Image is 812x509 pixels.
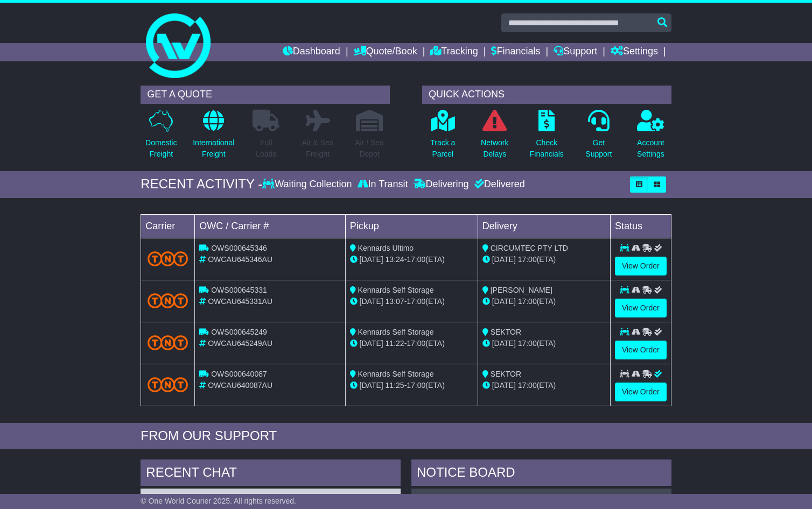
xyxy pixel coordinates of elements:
[358,244,414,252] span: Kennards Ultimo
[350,296,473,307] div: - (ETA)
[355,179,411,190] div: In Transit
[386,255,404,264] span: 13:24
[192,109,235,166] a: InternationalFreight
[491,328,521,336] span: SEKTOR
[253,137,279,160] p: Full Loads
[411,459,671,489] div: NOTICE BOARD
[386,381,404,390] span: 11:25
[491,286,552,294] span: [PERSON_NAME]
[141,176,262,192] div: RECENT ACTIVITY -
[354,43,417,61] a: Quote/Book
[611,43,658,61] a: Settings
[491,370,521,378] span: SEKTOR
[518,255,537,264] span: 17:00
[211,244,267,252] span: OWS000645346
[208,297,272,306] span: OWCAU645331AU
[492,381,516,390] span: [DATE]
[407,255,425,264] span: 17:00
[472,179,525,190] div: Delivered
[492,297,516,306] span: [DATE]
[482,380,606,391] div: (ETA)
[211,286,267,294] span: OWS000645331
[610,214,671,238] td: Status
[148,377,188,392] img: TNT_Domestic.png
[211,328,267,336] span: OWS000645249
[407,297,425,306] span: 17:00
[407,339,425,348] span: 17:00
[530,137,564,160] p: Check Financials
[480,109,509,166] a: NetworkDelays
[148,335,188,350] img: TNT_Domestic.png
[615,257,667,275] a: View Order
[350,380,473,391] div: - (ETA)
[302,137,334,160] p: Air & Sea Freight
[358,370,434,378] span: Kennards Self Storage
[141,459,401,489] div: RECENT CHAT
[636,109,665,166] a: AccountSettings
[615,383,667,401] a: View Order
[430,109,456,166] a: Track aParcel
[615,341,667,359] a: View Order
[637,137,664,160] p: Account Settings
[360,381,383,390] span: [DATE]
[386,297,404,306] span: 13:07
[350,254,473,265] div: - (ETA)
[478,214,610,238] td: Delivery
[482,338,606,349] div: (ETA)
[615,299,667,317] a: View Order
[148,293,188,308] img: TNT_Domestic.png
[145,109,177,166] a: DomesticFreight
[430,43,478,61] a: Tracking
[585,137,612,160] p: Get Support
[355,137,384,160] p: Air / Sea Depot
[482,296,606,307] div: (ETA)
[482,254,606,265] div: (ETA)
[195,214,345,238] td: OWC / Carrier #
[148,251,188,266] img: TNT_Domestic.png
[262,179,354,190] div: Waiting Collection
[422,86,671,104] div: QUICK ACTIONS
[411,179,472,190] div: Delivering
[193,137,234,160] p: International Freight
[430,137,455,160] p: Track a Parcel
[529,109,564,166] a: CheckFinancials
[360,255,383,264] span: [DATE]
[350,338,473,349] div: - (ETA)
[141,428,671,444] div: FROM OUR SUPPORT
[518,381,537,390] span: 17:00
[407,381,425,390] span: 17:00
[358,286,434,294] span: Kennards Self Storage
[358,328,434,336] span: Kennards Self Storage
[386,339,404,348] span: 11:22
[491,244,568,252] span: CIRCUMTEC PTY LTD
[283,43,340,61] a: Dashboard
[481,137,508,160] p: Network Delays
[554,43,597,61] a: Support
[141,86,390,104] div: GET A QUOTE
[360,297,383,306] span: [DATE]
[492,339,516,348] span: [DATE]
[208,381,272,390] span: OWCAU640087AU
[141,214,195,238] td: Carrier
[585,109,612,166] a: GetSupport
[208,255,272,264] span: OWCAU645346AU
[491,43,540,61] a: Financials
[360,339,383,348] span: [DATE]
[492,255,516,264] span: [DATE]
[208,339,272,348] span: OWCAU645249AU
[345,214,478,238] td: Pickup
[518,339,537,348] span: 17:00
[145,137,177,160] p: Domestic Freight
[518,297,537,306] span: 17:00
[211,370,267,378] span: OWS000640087
[141,497,296,505] span: © One World Courier 2025. All rights reserved.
